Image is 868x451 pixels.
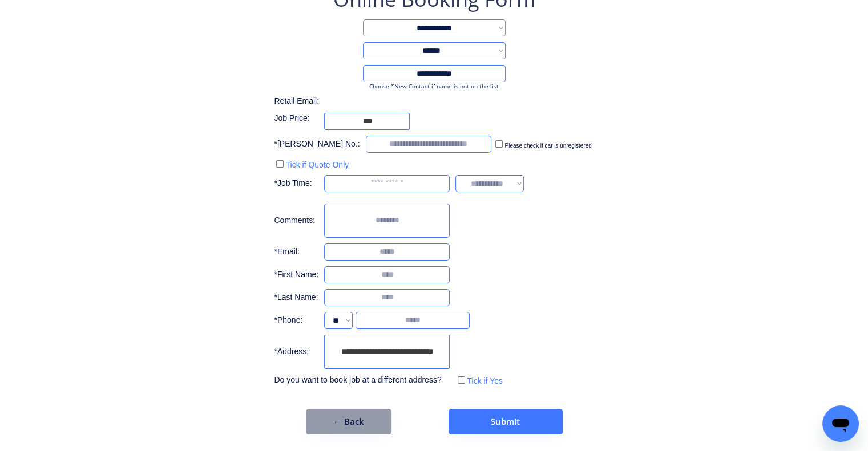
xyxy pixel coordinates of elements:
[274,96,331,107] div: Retail Email:
[504,143,591,149] label: Please check if car is unregistered
[274,113,318,124] div: Job Price:
[274,315,318,326] div: *Phone:
[274,346,318,357] div: *Address:
[274,139,360,150] div: *[PERSON_NAME] No.:
[467,376,503,385] label: Tick if Yes
[306,409,391,434] button: ← Back
[822,405,859,442] iframe: Button to launch messaging window
[274,178,318,189] div: *Job Time:
[274,269,318,281] div: *First Name:
[274,215,318,226] div: Comments:
[449,409,563,434] button: Submit
[285,160,349,169] label: Tick if Quote Only
[274,375,450,386] div: Do you want to book job at a different address?
[274,292,318,303] div: *Last Name:
[363,82,506,90] div: Choose *New Contact if name is not on the list
[274,246,318,258] div: *Email:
